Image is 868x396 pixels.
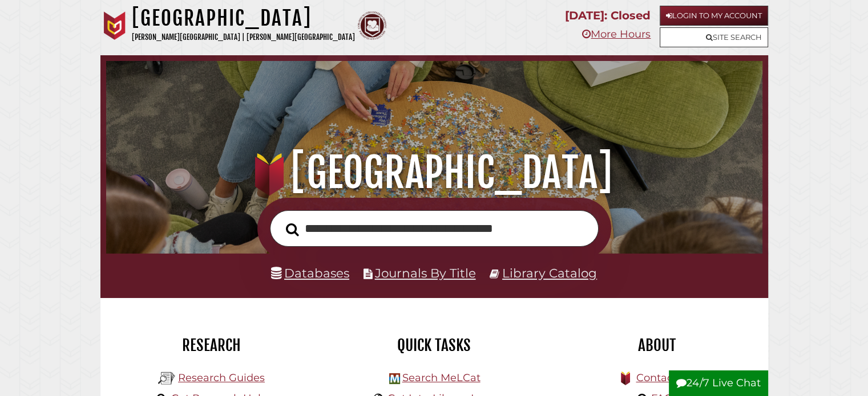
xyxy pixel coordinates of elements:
h1: [GEOGRAPHIC_DATA] [119,148,749,198]
i: Search [286,222,299,236]
a: Databases [271,266,349,280]
h2: Research [109,336,314,355]
img: Hekman Library Logo [158,370,175,387]
h2: About [554,336,760,355]
p: [PERSON_NAME][GEOGRAPHIC_DATA] | [PERSON_NAME][GEOGRAPHIC_DATA] [132,31,355,44]
a: Login to My Account [660,6,768,26]
img: Hekman Library Logo [389,373,400,384]
a: More Hours [582,28,651,40]
img: Calvin University [100,11,129,40]
h2: Quick Tasks [332,336,537,355]
a: Research Guides [178,371,265,384]
a: Site Search [660,27,768,47]
a: Library Catalog [502,266,597,280]
a: Search MeLCat [402,371,480,384]
a: Contact Us [636,371,692,384]
img: Calvin Theological Seminary [358,11,386,40]
p: [DATE]: Closed [565,6,651,26]
a: Journals By Title [375,266,476,280]
h1: [GEOGRAPHIC_DATA] [132,6,355,31]
button: Search [280,219,305,239]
